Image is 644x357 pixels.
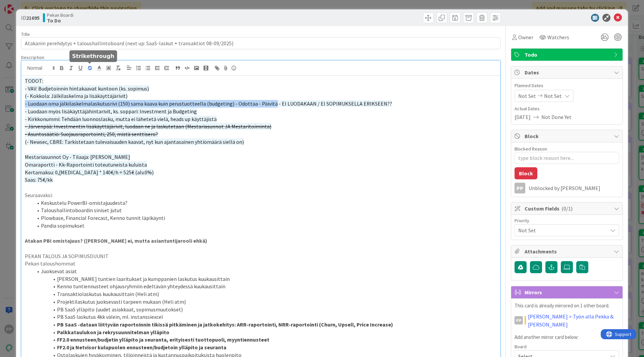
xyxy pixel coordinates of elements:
[518,92,536,100] span: Not Set
[515,167,537,179] button: Block
[515,183,525,193] div: PP
[25,85,149,92] span: - VAV: Budjetoinnin hintakaavat kuntoon (ks. sopimus)
[515,316,523,324] div: PP
[525,247,610,255] span: Attachments
[25,260,497,267] p: Pekan taloushommat
[25,123,271,130] s: - Järvenpää: Investmentin lisäkäyttäjärivit, luodaan ne ja laskutetaan (Mestariasunnot JA Mestari...
[21,37,500,49] input: type card name here...
[25,161,147,168] span: Omaraportti - Kk-Raportointi toteutuneista kuluista
[25,131,158,137] s: - Asuntosäätiö: Suojausraportointi, 250, mistä senttisero?
[25,154,130,160] span: Mestariasunnot Oy - Tilaaja: [PERSON_NAME]
[33,313,497,321] li: PB SaaS laskutus 4kk välein, ml. instanssiexcel
[529,185,619,191] div: Unblocked by [PERSON_NAME]
[25,108,197,115] span: - Luodaan myös lisäkäyttäjähintarivit, ks. soppari: Investment ja Budgeting
[547,33,569,41] span: Watchers
[525,51,610,59] span: Todo
[33,290,497,298] li: Transaktiolaskutus kuukausittain (Heli atm)
[72,53,114,59] h5: Strikethrough
[21,14,40,22] span: ID
[25,169,154,176] span: Kertamaksu: 0,[MEDICAL_DATA] * 140€/h = 525€ (alv.0%)
[33,283,497,290] li: Kenno tuntiennusteet ohjausryhmiin edeltävän yhteydessä kuukausittain
[26,14,40,21] b: 21695
[33,222,497,230] li: Pandia sopimukset
[515,105,619,112] span: Actual Dates
[518,33,533,41] span: Owner
[525,204,610,213] span: Custom Fields
[25,138,244,145] span: (- Newsec, CBRE: Tarkistetaan tulevaisuuden kaavat, nyt kun ajantasainen yhtiömäärä siellä on)
[515,334,619,341] p: Add another mirror card below:
[515,302,619,310] p: This card is already mirrored on 1 other board.
[525,68,610,76] span: Dates
[33,275,497,283] li: [PERSON_NAME] tuntien laaritukset ja kumppanien laskutus kuukausittain
[25,100,392,107] span: - Luodaan oma jälkilaskelmalaskutusrivi (150) sama kaava kuin perustuotteella (budgeting) - Odott...
[25,191,497,199] p: Seuraavaksi:
[57,329,169,336] strong: Palkkataulukon ja rekrysuunnitelman ylläpito
[57,336,269,343] strong: FF2.0 ennusteen/budjetin ylläpito ja seuranta, erityisesti tuottopuoli, myyntiennusteet
[57,321,393,328] strong: PB SaaS -dataan liittyvän raportoinnin tikissä pitkäminen ja jatkokehitys: ARR-raportointi, NRR-r...
[33,298,497,306] li: Projektilaskutus juoksevasti tarpeen mukaan (Heli atm)
[515,344,527,349] span: Board
[14,1,31,9] span: Support
[25,93,127,99] span: (- Kokkola: Jälkilaskelma ja lisäkäyttäjärivit)
[515,218,619,223] div: Priority
[541,113,572,121] span: Not Done Yet
[25,176,53,183] span: Saas: 75€/kk
[21,54,44,60] span: Description
[25,237,207,244] strong: Atakan PBI omistajuus? ([PERSON_NAME] ei, mutta asiantuntijarooli ehkä)
[25,252,497,260] p: PEKAN TALOUS JA SOPIMUSDUUNIT
[25,116,217,122] span: - Kirkkonummi: Tehdään luonnoslasku, mutta ei lähetetä vielä, heads up käyttäjistä
[525,288,610,296] span: Mirrors
[561,205,573,212] span: ( 0/1 )
[57,344,226,351] strong: FF2.0 ja Netvisor kulupuolen ennusteen/budjetoin ylläpito ja seuranta
[544,92,562,100] span: Not Set
[33,206,497,214] li: Taloushallintoboardin siniset jutut
[515,146,547,152] label: Blocked Reason
[25,77,43,84] span: TODOT:
[525,132,610,140] span: Block
[21,31,30,37] label: Title
[33,306,497,313] li: PB SaaS ylläpito (uudet asiakkaat, sopimusmuutokset)
[518,226,604,235] span: Not Set
[33,199,497,207] li: Keskustelu PowerBI-omistajuudesta?
[515,113,531,121] span: [DATE]
[47,18,73,23] b: To Do
[33,267,497,275] li: Juoksevat asiat
[33,214,497,222] li: Plowbase, Financial Forecast, Kenno tunnit läpikäynti
[515,82,619,89] span: Planned Dates
[528,312,619,329] a: [PERSON_NAME] > Työn alla Pekka & [PERSON_NAME]
[47,12,73,18] span: Pekan Boardi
